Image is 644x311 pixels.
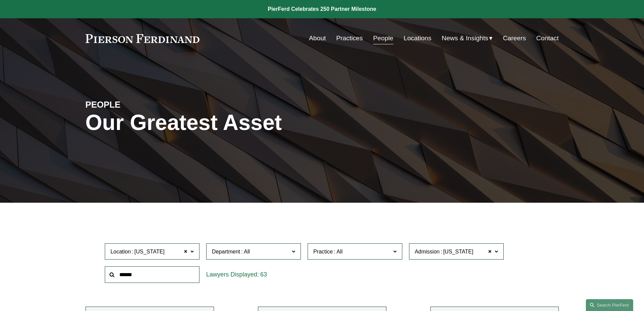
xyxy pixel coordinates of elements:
span: [US_STATE] [135,247,165,256]
span: Practice [313,249,333,254]
span: Admission [415,249,440,254]
span: Department [212,249,240,254]
a: Contact [536,32,558,45]
a: Search this site [586,299,633,311]
span: [US_STATE] [443,247,473,256]
h4: PEOPLE [86,99,204,110]
span: Location [111,249,131,254]
a: Practices [336,32,363,45]
a: Careers [503,32,526,45]
h1: Our Greatest Asset [86,110,401,135]
span: News & Insights [442,32,488,44]
a: Locations [404,32,431,45]
a: About [309,32,326,45]
a: folder dropdown [442,32,493,45]
span: 63 [260,271,267,278]
a: People [373,32,393,45]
